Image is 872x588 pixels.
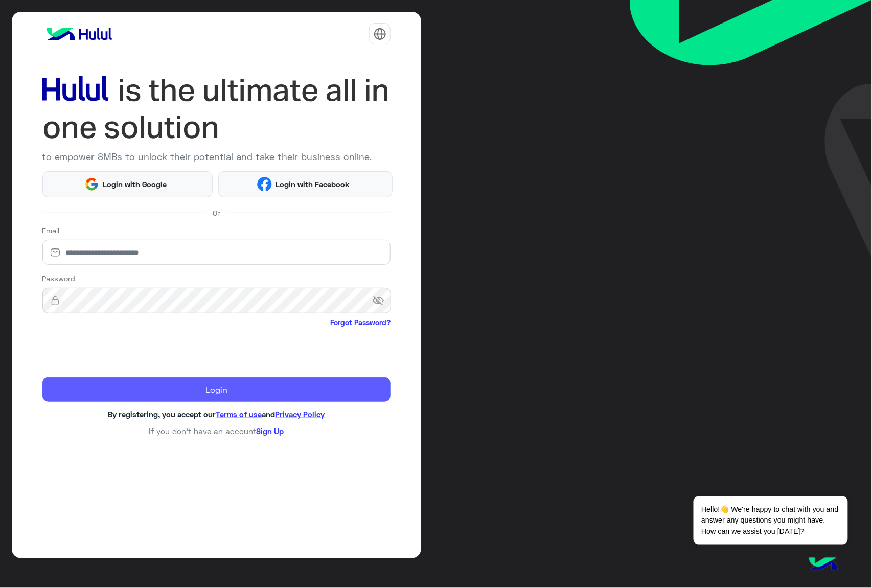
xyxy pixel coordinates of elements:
img: logo [42,24,116,44]
button: Login [42,377,391,402]
h6: If you don’t have an account [42,426,391,436]
span: Login with Google [99,178,171,190]
a: Sign Up [256,426,284,436]
span: and [262,410,275,419]
span: Hello!👋 We're happy to chat with you and answer any questions you might have. How can we assist y... [694,496,847,545]
label: Email [42,225,60,236]
img: Facebook [257,177,272,192]
button: Login with Facebook [218,171,393,198]
img: hulul-logo.png [806,547,841,583]
img: hululLoginTitle_EN.svg [42,72,391,146]
a: Privacy Policy [275,410,325,419]
span: visibility_off [373,291,391,310]
label: Password [42,273,76,284]
span: Or [213,208,220,218]
a: Terms of use [216,410,262,419]
span: By registering, you accept our [108,410,216,419]
p: to empower SMBs to unlock their potential and take their business online. [42,150,391,164]
img: tab [374,28,386,40]
a: Forgot Password? [330,317,391,328]
img: Google [84,177,99,192]
span: Login with Facebook [272,178,354,190]
iframe: reCAPTCHA [42,330,198,370]
img: lock [42,296,68,306]
button: Login with Google [42,171,213,198]
img: email [42,247,68,258]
